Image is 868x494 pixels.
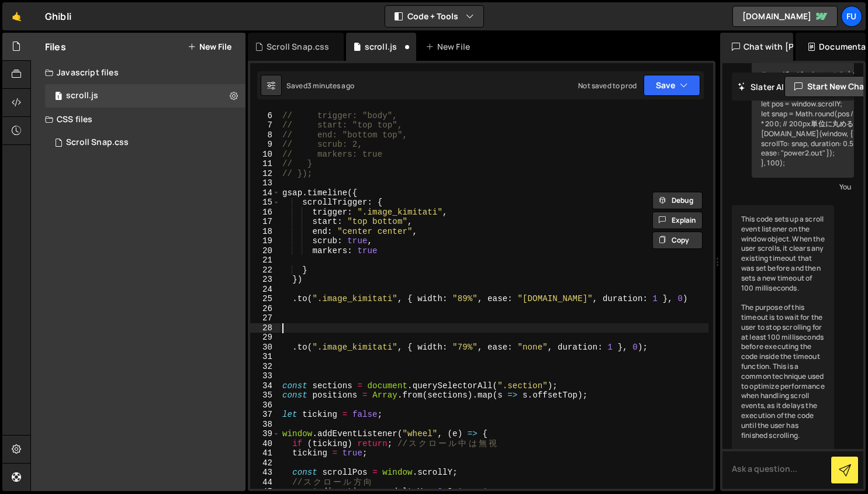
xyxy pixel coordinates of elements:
[720,33,793,61] div: Chat with [PERSON_NAME]
[250,391,280,400] div: 35
[250,410,280,420] div: 37
[307,81,354,91] div: 3 minutes ago
[250,458,280,468] div: 42
[250,468,280,478] div: 43
[250,304,280,314] div: 26
[286,81,354,91] div: Saved
[652,192,703,209] button: Debug
[66,137,129,148] div: Scroll Snap.css
[250,178,280,188] div: 13
[66,91,98,101] div: scroll.js
[45,131,250,154] div: Scroll Snap.css
[841,6,862,27] a: Fu
[250,313,280,323] div: 27
[385,6,483,27] button: Code + Tools
[250,333,280,343] div: 29
[652,232,703,249] button: Copy
[250,111,280,121] div: 6
[250,294,280,304] div: 25
[188,42,231,51] button: New File
[31,61,245,84] div: Javascript files
[250,198,280,208] div: 15
[755,181,851,193] div: You
[250,140,280,150] div: 9
[250,208,280,217] div: 16
[250,188,280,198] div: 14
[250,352,280,362] div: 31
[45,40,66,53] h2: Files
[267,41,329,53] div: Scroll Snap.css
[250,478,280,488] div: 44
[55,92,62,102] span: 1
[250,246,280,256] div: 20
[250,343,280,353] div: 30
[250,255,280,265] div: 21
[45,84,245,108] div: 17069/46978.js
[250,130,280,140] div: 8
[426,41,475,53] div: New File
[2,2,31,30] a: 🤙
[250,236,280,246] div: 19
[250,439,280,449] div: 40
[796,33,866,61] div: Documentation
[250,150,280,160] div: 10
[250,285,280,295] div: 24
[31,108,245,131] div: CSS files
[250,323,280,333] div: 28
[250,275,280,285] div: 23
[644,75,700,96] button: Save
[250,159,280,169] div: 11
[732,6,838,27] a: [DOMAIN_NAME]
[250,362,280,372] div: 32
[250,265,280,275] div: 22
[250,227,280,237] div: 18
[365,41,397,53] div: scroll.js
[250,420,280,430] div: 38
[45,9,71,23] div: Ghibli
[250,371,280,381] div: 33
[250,400,280,410] div: 36
[250,217,280,227] div: 17
[738,81,784,92] h2: Slater AI
[578,81,637,91] div: Not saved to prod
[652,212,703,229] button: Explain
[250,429,280,439] div: 39
[250,169,280,179] div: 12
[250,120,280,130] div: 7
[250,381,280,391] div: 34
[250,448,280,458] div: 41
